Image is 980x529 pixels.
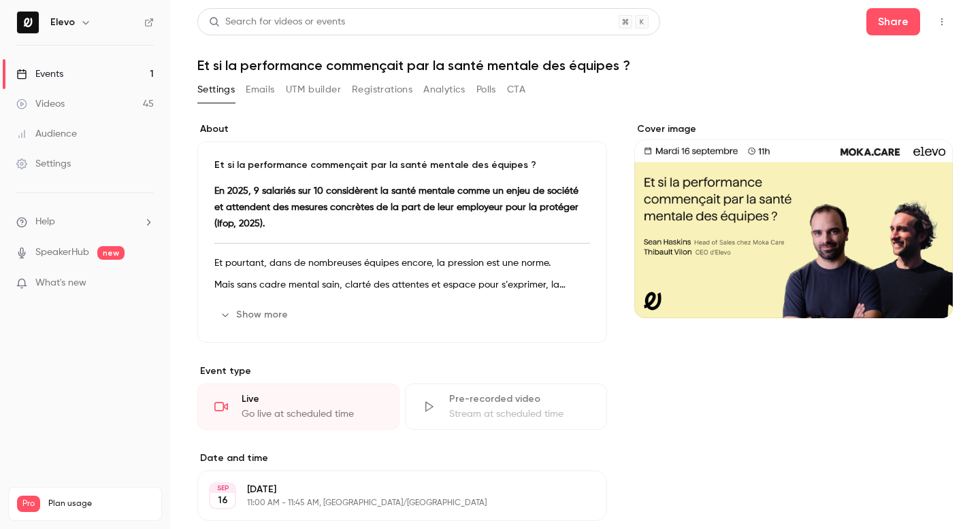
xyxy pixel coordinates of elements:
[197,122,607,136] label: About
[17,12,39,33] img: Elevo
[214,186,578,228] strong: En 2025, 9 salariés sur 10 considèrent la santé mentale comme un enjeu de société et attendent de...
[50,16,75,29] h6: Elevo
[16,67,63,81] div: Events
[210,483,235,493] div: SEP
[16,127,77,141] div: Audience
[214,277,590,293] p: Mais sans cadre mental sain, clarté des attentes et espace pour s’exprimer, la motivation s’effri...
[507,79,525,101] button: CTA
[286,79,341,101] button: UTM builder
[137,277,154,290] iframe: Noticeable Trigger
[16,215,154,229] li: help-dropdown-opener
[214,158,590,172] p: Et si la performance commençait par la santé mentale des équipes ?
[218,494,228,507] p: 16
[246,79,274,101] button: Emails
[214,304,296,326] button: Show more
[35,276,86,290] span: What's new
[423,79,465,101] button: Analytics
[352,79,412,101] button: Registrations
[449,407,590,421] div: Stream at scheduled time
[214,255,590,271] p: Et pourtant, dans de nombreuses équipes encore, la pression est une norme.
[197,364,607,378] p: Event type
[197,383,399,430] div: LiveGo live at scheduled time
[35,215,55,229] span: Help
[197,79,235,101] button: Settings
[449,392,590,406] div: Pre-recorded video
[634,122,953,136] label: Cover image
[476,79,496,101] button: Polls
[209,15,345,29] div: Search for videos or events
[405,383,607,430] div: Pre-recorded videoStream at scheduled time
[97,246,125,260] span: new
[242,407,382,421] div: Go live at scheduled time
[17,496,40,512] span: Pro
[48,498,153,509] span: Plan usage
[247,498,535,509] p: 11:00 AM - 11:45 AM, [GEOGRAPHIC_DATA]/[GEOGRAPHIC_DATA]
[866,8,920,35] button: Share
[242,392,382,406] div: Live
[197,451,607,465] label: Date and time
[197,57,953,73] h1: Et si la performance commençait par la santé mentale des équipes ?
[35,245,89,260] a: SpeakerHub
[247,483,535,496] p: [DATE]
[16,97,65,111] div: Videos
[16,157,71,171] div: Settings
[634,122,953,318] section: Cover image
